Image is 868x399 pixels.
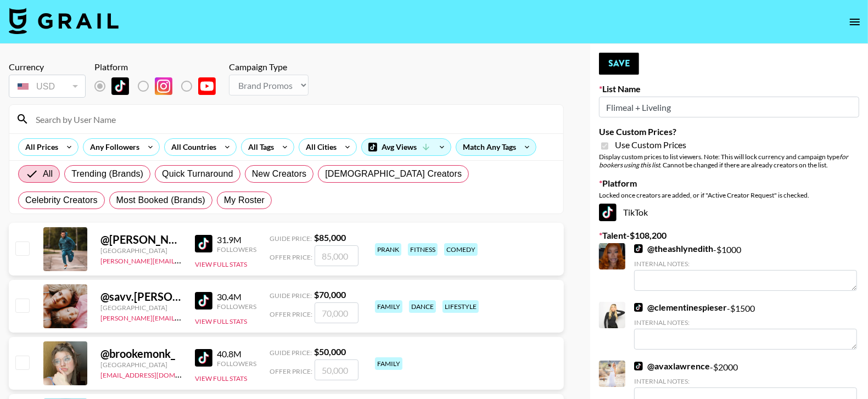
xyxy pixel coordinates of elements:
img: Instagram [155,77,172,95]
div: Internal Notes: [634,318,857,327]
span: Quick Turnaround [162,167,233,181]
label: Talent - $ 108,200 [599,230,859,241]
img: TikTok [195,235,212,252]
div: Internal Notes: [634,377,857,385]
div: List locked to TikTok. [94,75,225,98]
strong: $ 85,000 [314,232,346,243]
div: comedy [444,243,478,256]
div: Avg Views [362,139,451,155]
div: @ brookemonk_ [100,347,182,361]
span: Guide Price: [270,349,312,357]
div: Currency [9,61,86,72]
div: Followers [217,359,256,368]
span: Offer Price: [270,310,312,318]
button: Save [599,53,639,75]
img: TikTok [634,303,643,312]
img: TikTok [195,349,212,367]
div: TikTok [599,204,859,221]
div: USD [11,77,83,96]
img: TikTok [599,204,617,221]
div: Platform [94,61,225,72]
div: Currency is locked to USD [9,72,86,100]
div: [GEOGRAPHIC_DATA] [100,246,182,255]
div: Locked once creators are added, or if "Active Creator Request" is checked. [599,191,859,199]
strong: $ 70,000 [314,289,346,300]
span: Celebrity Creators [25,194,98,207]
div: Display custom prices to list viewers. Note: This will lock currency and campaign type . Cannot b... [599,153,859,169]
label: Platform [599,178,859,189]
input: 70,000 [315,302,359,323]
button: View Full Stats [195,317,247,325]
input: 50,000 [315,359,359,380]
a: [PERSON_NAME][EMAIL_ADDRESS][DOMAIN_NAME] [100,312,263,322]
div: - $ 1000 [634,243,857,291]
div: Any Followers [83,139,142,155]
div: 30.4M [217,291,256,302]
span: My Roster [224,194,265,207]
div: 40.8M [217,349,256,359]
span: New Creators [252,167,307,181]
img: YouTube [198,77,216,95]
div: Match Any Tags [456,139,536,155]
span: All [43,167,53,181]
input: 85,000 [315,245,359,266]
a: @theashlynedith [634,243,713,254]
em: for bookers using this list [599,153,848,169]
div: @ [PERSON_NAME].[PERSON_NAME] [100,233,182,246]
span: Offer Price: [270,253,312,261]
span: Guide Price: [270,234,312,243]
img: TikTok [634,244,643,253]
div: 31.9M [217,234,256,245]
div: All Prices [19,139,60,155]
strong: $ 50,000 [314,346,346,357]
div: Followers [217,245,256,254]
div: [GEOGRAPHIC_DATA] [100,304,182,312]
span: Trending (Brands) [71,167,143,181]
div: family [375,300,402,313]
input: Search by User Name [29,110,557,128]
a: [EMAIL_ADDRESS][DOMAIN_NAME] [100,369,211,379]
img: TikTok [195,292,212,310]
div: Internal Notes: [634,260,857,268]
span: Most Booked (Brands) [116,194,205,207]
span: Guide Price: [270,291,312,300]
span: Use Custom Prices [615,139,686,150]
img: TikTok [634,362,643,370]
label: Use Custom Prices? [599,126,859,137]
img: Grail Talent [9,8,119,34]
button: View Full Stats [195,260,247,268]
a: @avaxlawrence [634,361,710,372]
div: - $ 1500 [634,302,857,350]
a: @clementinespieser [634,302,727,313]
div: fitness [408,243,438,256]
div: family [375,357,402,370]
div: All Tags [242,139,276,155]
div: prank [375,243,401,256]
div: @ savv.[PERSON_NAME] [100,290,182,304]
div: Campaign Type [229,61,309,72]
div: dance [409,300,436,313]
label: List Name [599,83,859,94]
span: Offer Price: [270,367,312,375]
button: View Full Stats [195,374,247,383]
div: lifestyle [443,300,479,313]
div: Followers [217,302,256,311]
div: [GEOGRAPHIC_DATA] [100,361,182,369]
span: [DEMOGRAPHIC_DATA] Creators [325,167,462,181]
img: TikTok [111,77,129,95]
a: [PERSON_NAME][EMAIL_ADDRESS][DOMAIN_NAME] [100,255,263,265]
button: open drawer [844,11,866,33]
div: All Cities [299,139,339,155]
div: All Countries [165,139,219,155]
